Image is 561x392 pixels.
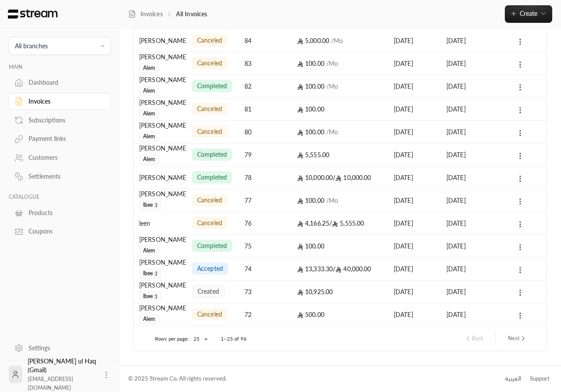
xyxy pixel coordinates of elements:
[9,339,111,356] a: Settings
[29,172,100,181] div: Settlements
[139,258,181,267] div: [PERSON_NAME] ul Haq
[139,291,161,302] span: Ibee :)
[29,344,100,352] div: Settings
[245,144,287,166] div: 79
[297,121,383,143] div: 100.00
[15,41,48,50] div: All branches
[394,52,436,75] div: [DATE]
[394,189,436,212] div: [DATE]
[128,10,207,18] nav: breadcrumb
[245,212,287,234] div: 76
[297,144,383,166] div: 5,555.00
[520,10,537,17] span: Create
[527,371,552,387] a: Support
[326,60,338,67] span: / Mo
[446,212,489,234] div: [DATE]
[139,235,181,245] div: [PERSON_NAME]
[9,149,111,166] a: Customers
[9,130,111,147] a: Payment links
[197,196,222,205] span: canceled
[139,86,159,96] span: Alem
[197,82,227,90] span: completed
[29,78,100,87] div: Dashboard
[197,241,227,250] span: completed
[197,264,223,273] span: accepted
[297,281,383,303] div: 10,925.00
[394,258,436,280] div: [DATE]
[139,52,181,62] div: [PERSON_NAME]
[139,212,181,234] div: leen
[245,52,287,75] div: 83
[197,219,222,227] span: canceled
[394,212,436,234] div: [DATE]
[29,134,100,143] div: Payment links
[139,189,181,199] div: [PERSON_NAME] ul Haq
[297,303,383,326] div: 500.00
[326,197,338,204] span: / Mo
[139,29,181,52] div: [PERSON_NAME]
[245,303,287,326] div: 72
[446,166,489,189] div: [DATE]
[139,108,159,119] span: Alem
[29,97,100,106] div: Invoices
[139,314,159,324] span: Alem
[297,258,383,280] div: 40,000.00
[28,376,73,391] span: [EMAIL_ADDRESS][DOMAIN_NAME]
[197,59,222,68] span: canceled
[29,116,100,125] div: Subscriptions
[128,10,163,18] a: Invoices
[29,153,100,162] div: Customers
[197,310,222,319] span: canceled
[297,235,383,257] div: 100.00
[245,75,287,97] div: 82
[139,245,159,256] span: Alem
[446,235,489,257] div: [DATE]
[9,37,111,55] button: All branches
[189,334,210,345] div: 25
[331,37,343,44] span: / Mo
[297,212,383,234] div: 5,555.00
[197,173,227,182] span: completed
[394,281,436,303] div: [DATE]
[394,121,436,143] div: [DATE]
[394,98,436,120] div: [DATE]
[326,83,338,90] span: / Mo
[139,200,161,210] span: Ibee :)
[128,374,227,383] div: © 2025 Stream Co. All rights reserved.
[394,75,436,97] div: [DATE]
[446,98,489,120] div: [DATE]
[245,121,287,143] div: 80
[9,111,111,129] a: Subscriptions
[9,194,111,201] p: CATALOGUE
[245,189,287,212] div: 77
[139,144,181,153] div: [PERSON_NAME]
[139,75,181,85] div: [PERSON_NAME]
[9,223,111,240] a: Coupons
[9,64,111,71] p: MAIN
[297,29,383,52] div: 5,000.00
[197,150,227,159] span: completed
[139,131,159,142] span: Alem
[297,52,383,75] div: 100.00
[297,75,383,97] div: 100.00
[9,168,111,185] a: Settlements
[176,10,208,18] p: All Invoices
[29,209,100,217] div: Products
[326,128,338,136] span: / Mo
[297,219,332,227] span: 4,166.25 /
[446,29,489,52] div: [DATE]
[139,166,181,189] div: [PERSON_NAME]
[221,335,247,342] p: 1–25 of 96
[245,258,287,280] div: 74
[394,29,436,52] div: [DATE]
[9,74,111,91] a: Dashboard
[198,287,219,296] span: created
[245,98,287,120] div: 81
[139,98,181,108] div: [PERSON_NAME]
[155,335,189,342] p: Rows per page:
[245,29,287,52] div: 84
[504,331,531,346] button: next page
[394,303,436,326] div: [DATE]
[297,174,335,181] span: 10,000.00 /
[297,98,383,120] div: 100.00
